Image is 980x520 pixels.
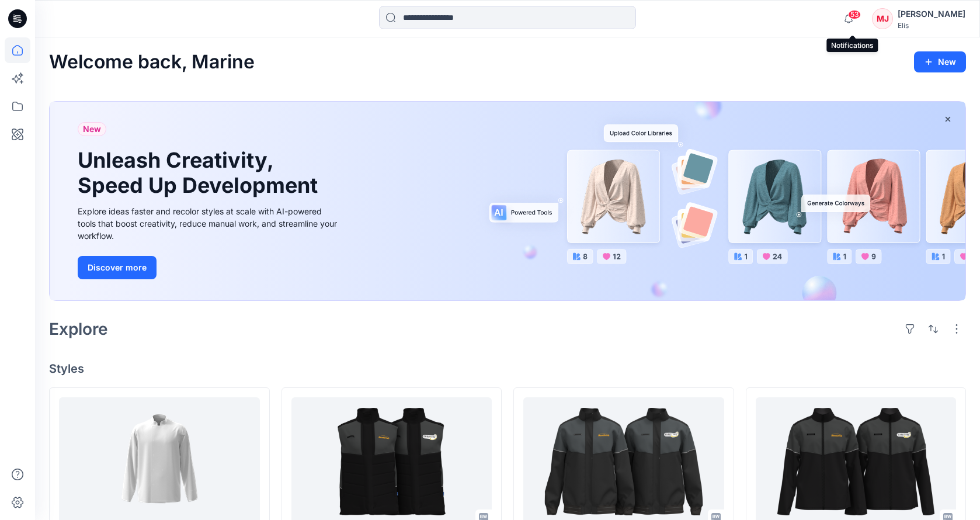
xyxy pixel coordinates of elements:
div: [PERSON_NAME] [898,7,965,21]
button: New [914,51,966,72]
h2: Explore [49,320,108,338]
div: Elis [898,21,965,30]
div: MJ [872,8,893,29]
span: 53 [848,10,861,19]
a: Discover more [78,256,340,279]
button: Discover more [78,256,157,279]
h2: Welcome back, Marine [49,51,255,73]
h1: Unleash Creativity, Speed Up Development [78,148,323,198]
div: Explore ideas faster and recolor styles at scale with AI-powered tools that boost creativity, red... [78,205,340,242]
span: New [83,122,101,136]
h4: Styles [49,362,966,376]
